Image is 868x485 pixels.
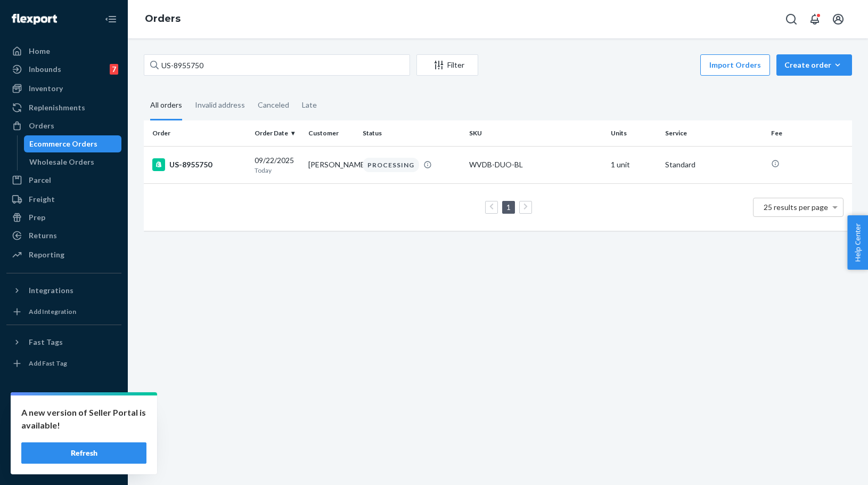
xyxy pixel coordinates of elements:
[29,359,67,368] div: Add Fast Tag
[6,209,121,226] a: Prep
[100,9,121,30] button: Close Navigation
[6,401,121,418] a: Settings
[767,120,852,146] th: Fee
[358,120,465,146] th: Status
[144,120,250,146] th: Order
[29,175,51,185] div: Parcel
[152,158,246,171] div: US-8955750
[12,14,57,25] img: Flexport logo
[29,249,64,260] div: Reporting
[29,157,94,167] div: Wholesale Orders
[776,54,852,76] button: Create order
[6,437,121,454] a: Help Center
[29,83,63,94] div: Inventory
[6,99,121,116] a: Replenishments
[24,153,122,171] a: Wholesale Orders
[700,54,770,76] button: Import Orders
[6,172,121,189] a: Parcel
[469,159,602,170] div: WVDB-DUO-BL
[607,146,661,183] td: 1 unit
[800,453,857,480] iframe: Opens a widget where you can chat to one of our agents
[661,120,767,146] th: Service
[21,442,146,464] button: Refresh
[255,155,300,175] div: 09/22/2025
[465,120,607,146] th: SKU
[6,227,121,244] a: Returns
[29,212,45,223] div: Prep
[29,46,50,56] div: Home
[29,307,76,316] div: Add Integration
[6,355,121,372] a: Add Fast Tag
[6,303,121,320] a: Add Integration
[24,135,122,152] a: Ecommerce Orders
[417,60,478,70] div: Filter
[145,13,181,25] a: Orders
[110,64,118,75] div: 7
[29,285,73,296] div: Integrations
[504,203,513,212] a: Page 1 is your current page
[6,334,121,351] button: Fast Tags
[828,9,849,30] button: Open account menu
[144,54,410,76] input: Search orders
[255,166,300,175] p: Today
[6,80,121,97] a: Inventory
[29,337,63,347] div: Fast Tags
[6,43,121,60] a: Home
[304,146,358,183] td: [PERSON_NAME]
[29,64,61,75] div: Inbounds
[6,419,121,436] button: Talk to Support
[804,9,825,30] button: Open notifications
[6,282,121,299] button: Integrations
[416,54,478,76] button: Filter
[6,117,121,134] a: Orders
[6,61,121,78] a: Inbounds7
[29,102,85,113] div: Replenishments
[847,215,868,270] button: Help Center
[784,60,844,70] div: Create order
[29,194,55,205] div: Freight
[302,91,317,119] div: Late
[6,455,121,472] button: Give Feedback
[250,120,305,146] th: Order Date
[29,139,97,149] div: Ecommerce Orders
[363,158,419,172] div: PROCESSING
[6,246,121,263] a: Reporting
[29,230,57,241] div: Returns
[136,4,189,35] ol: breadcrumbs
[607,120,661,146] th: Units
[764,203,828,212] span: 25 results per page
[21,406,146,432] p: A new version of Seller Portal is available!
[195,91,245,119] div: Invalid address
[308,128,354,138] div: Customer
[781,9,802,30] button: Open Search Box
[6,191,121,208] a: Freight
[150,91,182,120] div: All orders
[665,159,763,170] p: Standard
[258,91,289,119] div: Canceled
[29,120,54,131] div: Orders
